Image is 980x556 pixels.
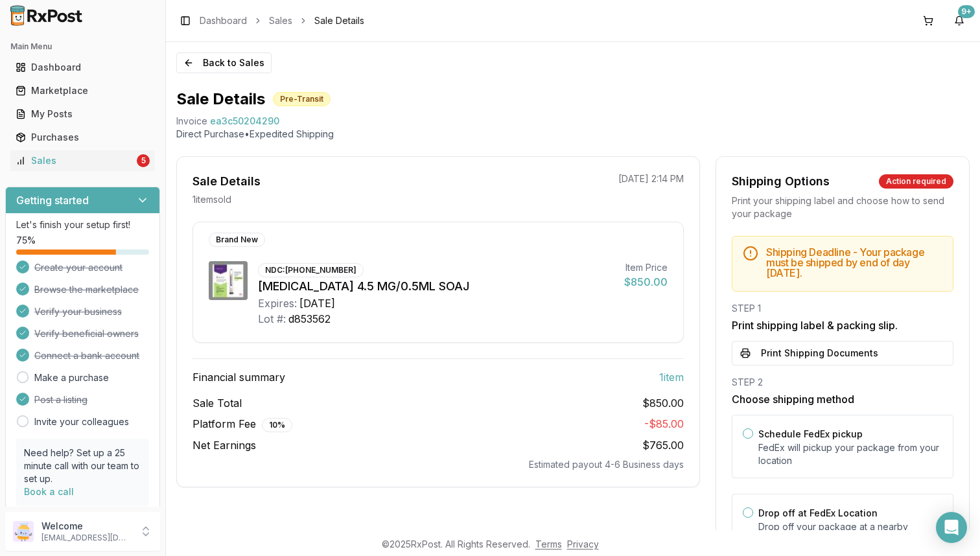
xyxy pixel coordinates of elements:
a: Marketplace [10,79,155,102]
div: Expires: [258,295,297,311]
div: STEP 2 [732,376,953,389]
div: My Posts [16,108,150,121]
a: Terms [535,539,562,550]
h2: Main Menu [10,41,155,52]
button: Back to Sales [176,52,272,73]
a: Sales5 [10,149,155,172]
p: 1 item sold [192,193,231,206]
div: 5 [137,154,150,167]
a: Invite your colleagues [34,415,129,428]
span: Post a listing [34,393,87,406]
button: My Posts [5,104,160,124]
div: Dashboard [16,61,150,74]
img: User avatar [13,521,34,542]
div: d853562 [288,311,331,327]
button: Marketplace [5,80,160,101]
p: Drop off your package at a nearby [GEOGRAPHIC_DATA] location by [DATE] . [758,520,942,546]
div: 9+ [958,5,975,18]
button: Purchases [5,127,160,148]
a: Book a call [24,486,74,497]
div: Estimated payout 4-6 Business days [192,458,684,471]
a: Dashboard [10,56,155,79]
button: Sales5 [5,150,160,171]
div: Sale Details [192,172,261,191]
span: Verify beneficial owners [34,327,139,340]
span: ea3c50204290 [210,115,279,128]
div: Purchases [16,131,150,144]
div: Open Intercom Messenger [936,512,967,543]
a: Make a purchase [34,371,109,384]
span: Sale Details [314,14,364,27]
h3: Print shipping label & packing slip. [732,318,953,333]
div: [MEDICAL_DATA] 4.5 MG/0.5ML SOAJ [258,277,614,295]
h3: Getting started [16,192,89,208]
label: Schedule FedEx pickup [758,428,863,439]
span: - $85.00 [644,417,684,430]
div: Lot #: [258,311,286,327]
span: Net Earnings [192,437,256,453]
div: Sales [16,154,134,167]
p: Let's finish your setup first! [16,218,149,231]
img: Trulicity 4.5 MG/0.5ML SOAJ [209,261,248,300]
span: $765.00 [642,439,684,452]
span: Create your account [34,261,122,274]
h1: Sale Details [176,89,265,110]
span: Browse the marketplace [34,283,139,296]
p: Direct Purchase • Expedited Shipping [176,128,970,141]
p: Welcome [41,520,132,533]
div: Action required [879,174,953,189]
div: STEP 1 [732,302,953,315]
div: $850.00 [624,274,668,290]
span: Connect a bank account [34,349,139,362]
p: [EMAIL_ADDRESS][DOMAIN_NAME] [41,533,132,543]
span: Verify your business [34,305,122,318]
img: RxPost Logo [5,5,88,26]
a: Sales [269,14,292,27]
label: Drop off at FedEx Location [758,507,878,518]
a: Privacy [567,539,599,550]
p: [DATE] 2:14 PM [618,172,684,185]
div: NDC: [PHONE_NUMBER] [258,263,364,277]
div: Marketplace [16,84,150,97]
span: 1 item [659,369,684,385]
div: [DATE] [299,295,335,311]
div: Pre-Transit [273,92,331,106]
span: Platform Fee [192,416,292,432]
button: Dashboard [5,57,160,78]
h5: Shipping Deadline - Your package must be shipped by end of day [DATE] . [766,247,942,278]
a: My Posts [10,102,155,126]
p: Need help? Set up a 25 minute call with our team to set up. [24,446,141,485]
h3: Choose shipping method [732,391,953,407]
button: Print Shipping Documents [732,341,953,365]
div: 10 % [262,418,292,432]
button: 9+ [949,10,970,31]
a: Dashboard [200,14,247,27]
div: Print your shipping label and choose how to send your package [732,194,953,220]
div: Item Price [624,261,668,274]
nav: breadcrumb [200,14,364,27]
p: FedEx will pickup your package from your location [758,441,942,467]
div: Shipping Options [732,172,830,191]
div: Invoice [176,115,207,128]
a: Purchases [10,126,155,149]
span: $850.00 [642,395,684,411]
span: Sale Total [192,395,242,411]
span: Financial summary [192,369,285,385]
div: Brand New [209,233,265,247]
span: 75 % [16,234,36,247]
